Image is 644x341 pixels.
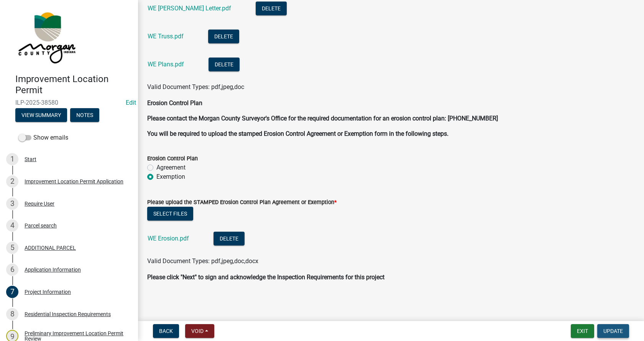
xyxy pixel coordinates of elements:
button: View Summary [15,108,67,122]
span: Update [603,328,623,334]
wm-modal-confirm: Edit Application Number [126,99,136,106]
label: Erosion Control Plan [147,156,198,161]
strong: Erosion Control Plan [147,99,202,107]
div: Require User [25,201,54,206]
button: Back [153,324,179,338]
button: Notes [70,108,99,122]
span: ILP-2025-38580 [15,99,123,106]
wm-modal-confirm: Delete Document [256,5,287,13]
div: Residential Inspection Requirements [25,311,111,317]
button: Exit [571,324,594,338]
label: Exemption [156,172,185,181]
wm-modal-confirm: Delete Document [214,236,245,243]
div: ADDITIONAL PARCEL [25,245,76,250]
wm-modal-confirm: Delete Document [209,61,240,69]
button: Delete [208,30,239,43]
wm-modal-confirm: Summary [15,112,67,119]
a: WE Plans.pdf [148,61,184,68]
div: 1 [6,153,18,165]
img: Morgan County, Indiana [15,8,77,66]
label: Show emails [18,133,68,142]
div: Parcel search [25,223,57,228]
div: Start [25,156,36,162]
h4: Improvement Location Permit [15,74,132,96]
div: 7 [6,286,18,298]
strong: Please click "Next" to sign and acknowledge the Inspection Requirements for this project [147,273,384,281]
div: 6 [6,264,18,276]
span: Back [159,328,173,334]
strong: Please contact the Morgan County Surveyor's Office for the required documentation for an erosion ... [147,115,498,122]
div: Application Information [25,267,81,272]
wm-modal-confirm: Notes [70,112,99,119]
div: 4 [6,219,18,232]
strong: You will be required to upload the stamped Erosion Control Agreement or Exemption form in the fol... [147,130,449,137]
div: 2 [6,175,18,188]
a: WE [PERSON_NAME] Letter.pdf [148,5,231,12]
button: Delete [256,2,287,15]
wm-modal-confirm: Delete Document [208,33,239,41]
button: Delete [214,232,245,245]
div: Improvement Location Permit Application [25,179,123,184]
button: Select files [147,207,193,221]
div: Project Information [25,289,71,295]
span: Void [191,328,204,334]
div: 5 [6,242,18,254]
button: Update [597,324,629,338]
label: Agreement [156,163,186,172]
a: WE Truss.pdf [148,33,184,40]
div: 8 [6,308,18,320]
div: 3 [6,198,18,210]
button: Void [185,324,214,338]
span: Valid Document Types: pdf,jpeg,doc,docx [147,257,258,265]
button: Delete [209,58,240,71]
a: Edit [126,99,136,106]
span: Valid Document Types: pdf,jpeg,doc [147,83,244,91]
a: WE Erosion.pdf [148,235,189,242]
label: Please upload the STAMPED Erosion Control Plan Agreement or Exemption [147,200,337,205]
